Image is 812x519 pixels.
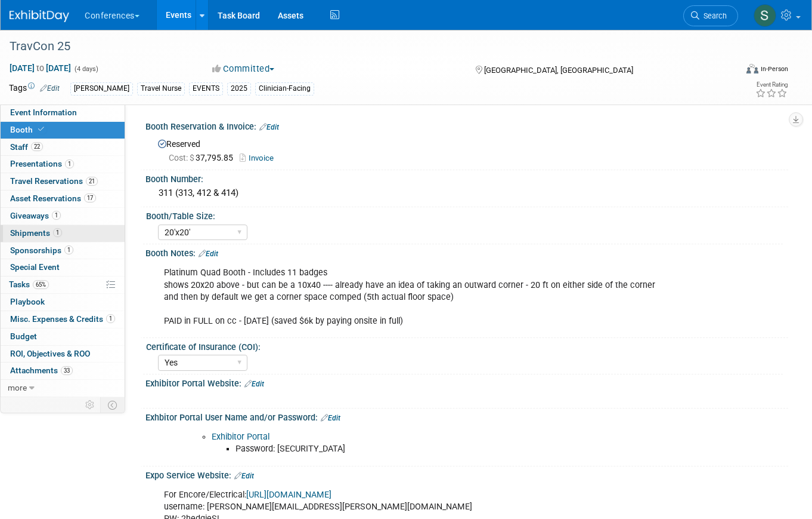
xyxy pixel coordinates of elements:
[10,297,45,306] span: Playbook
[244,380,264,388] a: Edit
[1,346,125,363] a: ROI, Objectives & ROO
[145,170,788,185] div: Booth Number:
[33,280,49,289] span: 65%
[1,156,125,173] a: Presentations1
[1,380,125,397] a: more
[321,414,340,422] a: Edit
[145,409,788,424] div: Exhbitor Portal User Name and/or Password:
[146,338,783,353] div: Certificate of Insurance (COI):
[8,383,27,392] span: more
[70,82,133,95] div: [PERSON_NAME]
[1,242,125,259] a: Sponsorships1
[84,194,96,202] span: 17
[10,10,69,22] img: ExhibitDay
[5,36,722,57] div: TravCon 25
[10,125,47,134] span: Booth
[31,142,43,151] span: 22
[240,153,280,162] a: Invoice
[146,207,783,222] div: Booth/Table Size:
[1,294,125,311] a: Playbook
[199,250,218,258] a: Edit
[10,176,98,186] span: Travel Reservations
[755,82,788,88] div: Event Rating
[145,244,788,260] div: Booth Notes:
[1,105,125,121] a: Event Information
[106,314,115,323] span: 1
[235,443,656,455] li: Password: [SECURITY_DATA]
[53,228,62,237] span: 1
[10,262,60,272] span: Special Event
[10,211,61,220] span: Giveaways
[10,245,73,255] span: Sponsorships
[80,397,101,413] td: Personalize Event Tab Strip
[169,153,196,162] span: Cost: $
[484,66,633,75] span: [GEOGRAPHIC_DATA], [GEOGRAPHIC_DATA]
[259,123,279,131] a: Edit
[227,82,251,95] div: 2025
[38,126,44,133] i: Booth reservation complete
[1,122,125,139] a: Booth
[65,159,74,168] span: 1
[154,184,779,202] div: 311 (313, 412 & 414)
[137,82,185,95] div: Travel Nurse
[9,82,60,96] td: Tags
[10,331,37,341] span: Budget
[145,466,788,482] div: Expo Service Website:
[746,64,758,73] img: Format-Inperson.png
[145,118,788,133] div: Booth Reservation & Invoice:
[255,82,314,95] div: Clinician-Facing
[73,65,98,73] span: (4 days)
[52,211,61,220] span: 1
[1,191,125,207] a: Asset Reservations17
[1,277,125,293] a: Tasks65%
[64,245,73,254] span: 1
[1,225,125,242] a: Shipments1
[10,108,77,117] span: Event Information
[154,135,779,164] div: Reserved
[760,65,788,73] div: In-Person
[673,62,788,80] div: Event Format
[40,84,60,93] a: Edit
[1,363,125,379] a: Attachments33
[246,490,331,500] a: [URL][DOMAIN_NAME]
[1,139,125,156] a: Staff22
[212,432,269,442] a: Exhibitor Portal
[10,194,96,203] span: Asset Reservations
[699,11,727,20] span: Search
[10,228,62,238] span: Shipments
[35,63,46,73] span: to
[1,208,125,225] a: Giveaways1
[189,82,223,95] div: EVENTS
[683,5,738,26] a: Search
[1,328,125,345] a: Budget
[101,397,125,413] td: Toggle Event Tabs
[10,366,73,375] span: Attachments
[9,63,72,73] span: [DATE] [DATE]
[86,177,98,186] span: 21
[169,153,238,162] span: 37,795.85
[10,349,90,358] span: ROI, Objectives & ROO
[10,314,115,324] span: Misc. Expenses & Credits
[1,311,125,328] a: Misc. Expenses & Credits1
[10,142,43,152] span: Staff
[754,4,776,27] img: Sophie Buffo
[10,159,74,168] span: Presentations
[61,366,73,375] span: 33
[234,472,254,480] a: Edit
[9,280,49,289] span: Tasks
[1,173,125,190] a: Travel Reservations21
[208,63,279,75] button: Committed
[156,261,663,333] div: Platinum Quad Booth - Includes 11 badges shows 20x20 above - but can be a 10x40 ---- already have...
[1,259,125,276] a: Special Event
[145,374,788,390] div: Exhibitor Portal Website:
